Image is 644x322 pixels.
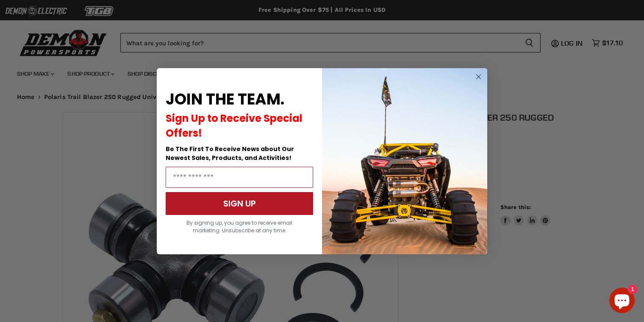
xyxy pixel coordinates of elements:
img: a9095488-b6e7-41ba-879d-588abfab540b.jpeg [322,68,487,254]
inbox-online-store-chat: Shopify online store chat [607,288,637,315]
span: JOIN THE TEAM. [166,88,284,110]
span: Be The First To Receive News about Our Newest Sales, Products, and Activities! [166,145,294,162]
span: Sign Up to Receive Special Offers! [166,111,303,140]
span: By signing up, you agree to receive email marketing. Unsubscribe at any time. [186,219,292,234]
input: Email Address [166,167,313,188]
button: Close dialog [473,72,484,82]
button: SIGN UP [166,192,313,215]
